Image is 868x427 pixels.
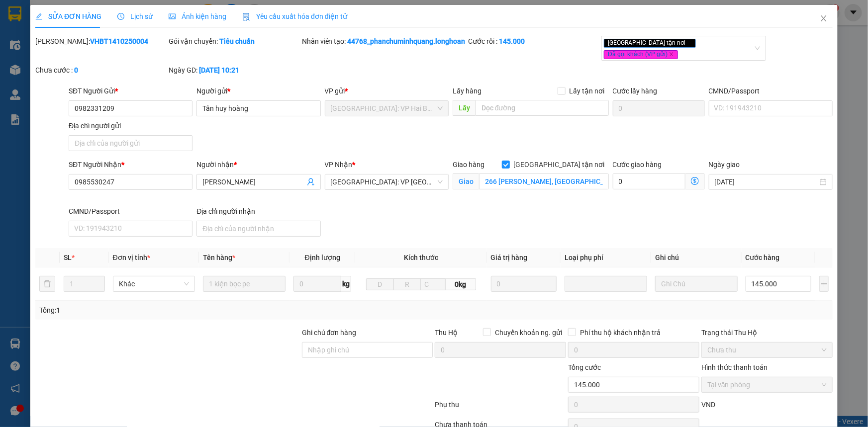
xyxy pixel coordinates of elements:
[39,276,55,292] button: delete
[476,100,609,116] input: Dọc đường
[69,159,193,170] div: SĐT Người Nhận
[613,87,658,95] label: Cước lấy hàng
[453,87,482,95] span: Lấy hàng
[35,12,101,20] span: SỬA ĐƠN HÀNG
[491,276,557,292] input: 0
[746,254,780,261] span: Cước hàng
[69,120,193,131] div: Địa chỉ người gửi
[701,327,833,338] div: Trạng thái Thu Hộ
[219,37,255,45] b: Tiêu chuẩn
[434,399,568,417] div: Phụ thu
[169,13,176,20] span: picture
[119,276,190,291] span: Khác
[576,327,665,338] span: Phí thu hộ khách nhận trả
[613,100,705,116] input: Cước lấy hàng
[331,101,443,116] span: Hà Nội: VP Hai Bà Trưng
[196,206,320,217] div: Địa chỉ người nhận
[819,276,829,292] button: plus
[39,305,335,316] div: Tổng: 1
[715,176,818,187] input: Ngày giao
[561,248,651,267] th: Loại phụ phí
[196,85,320,96] div: Người gửi
[566,85,609,96] span: Lấy tận nơi
[707,377,827,392] span: Tại văn phòng
[35,36,167,47] div: [PERSON_NAME]:
[305,254,340,261] span: Định lượng
[307,178,315,186] span: user-add
[366,278,394,290] input: D
[113,254,150,261] span: Đơn vị tính
[453,100,476,116] span: Lấy
[69,206,193,217] div: CMND/Passport
[16,14,160,37] strong: BIÊN NHẬN VẬN CHUYỂN BẢO AN EXPRESS
[35,65,167,76] div: Chưa cước :
[196,159,320,170] div: Người nhận
[302,342,433,358] input: Ghi chú đơn hàng
[169,12,226,20] span: Ảnh kiện hàng
[199,66,239,74] b: [DATE] 10:21
[325,85,449,96] div: VP gửi
[691,177,699,185] span: dollar-circle
[613,173,685,189] input: Cước giao hàng
[499,37,525,45] b: 145.000
[655,276,738,292] input: Ghi Chú
[302,329,357,337] label: Ghi chú đơn hàng
[404,254,438,261] span: Kích thước
[341,276,351,292] span: kg
[203,276,286,292] input: VD: Bàn, Ghế
[420,278,445,290] input: C
[479,173,609,189] input: Giao tận nơi
[709,85,833,96] div: CMND/Passport
[196,221,320,237] input: Địa chỉ của người nhận
[604,39,696,48] span: [GEOGRAPHIC_DATA] tận nơi
[64,254,72,261] span: SL
[435,329,458,337] span: Thu Hộ
[701,363,768,371] label: Hình thức thanh toán
[169,65,300,76] div: Ngày GD:
[491,327,566,338] span: Chuyển khoản ng. gửi
[568,363,601,371] span: Tổng cước
[707,342,827,357] span: Chưa thu
[701,401,715,409] span: VND
[446,278,476,290] span: 0kg
[35,13,42,20] span: edit
[69,135,193,151] input: Địa chỉ của người gửi
[810,5,838,33] button: Close
[331,174,443,189] span: Quảng Ngãi: VP Trường Chinh
[687,40,692,45] span: close
[651,248,742,267] th: Ghi chú
[203,254,235,261] span: Tên hàng
[242,12,347,20] span: Yêu cầu xuất hóa đơn điện tử
[242,13,250,21] img: icon
[393,278,421,290] input: R
[325,161,353,169] span: VP Nhận
[18,59,161,97] span: [PHONE_NUMBER] - [DOMAIN_NAME]
[117,12,153,20] span: Lịch sử
[74,66,78,74] b: 0
[820,14,828,22] span: close
[90,37,148,45] b: VHBT1410250004
[709,161,740,169] label: Ngày giao
[348,37,466,45] b: 44768_phanchuminhquang.longhoan
[302,36,467,47] div: Nhân viên tạo:
[169,36,300,47] div: Gói vận chuyển:
[468,36,599,47] div: Cước rồi :
[117,13,124,20] span: clock-circle
[669,52,674,57] span: close
[613,161,662,169] label: Cước giao hàng
[510,159,609,170] span: [GEOGRAPHIC_DATA] tận nơi
[69,85,193,96] div: SĐT Người Gửi
[604,50,678,59] span: Đã gọi khách (VP gửi)
[491,254,528,261] span: Giá trị hàng
[14,40,162,56] strong: (Công Ty TNHH Chuyển Phát Nhanh Bảo An - MST: 0109597835)
[453,173,479,189] span: Giao
[453,161,484,169] span: Giao hàng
